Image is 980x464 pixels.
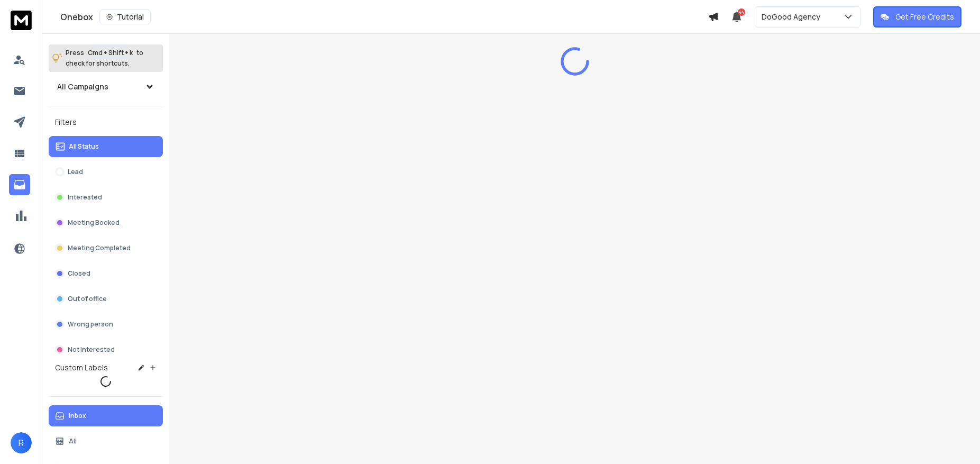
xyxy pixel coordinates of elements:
button: R [11,432,32,453]
p: Closed [68,269,90,278]
p: All [69,437,77,445]
p: Lead [68,168,83,176]
button: Inbox [49,405,163,426]
p: Get Free Credits [895,12,954,22]
p: Out of office [68,295,107,303]
button: Lead [49,161,163,183]
button: Get Free Credits [873,6,961,28]
button: Wrong person [49,314,163,335]
p: All Status [69,142,99,151]
button: Out of office [49,288,163,310]
p: Press to check for shortcuts. [66,48,143,69]
button: Tutorial [99,10,151,24]
span: 44 [738,8,745,16]
h1: All Campaigns [57,81,108,92]
div: Onebox [60,10,708,24]
button: All Status [49,136,163,157]
span: Cmd + Shift + k [86,47,134,59]
h3: Custom Labels [55,362,108,373]
p: Inbox [69,412,86,420]
h3: Filters [49,115,163,130]
p: Meeting Booked [68,219,120,227]
button: Interested [49,187,163,208]
p: Meeting Completed [68,244,131,252]
button: All Campaigns [49,76,163,97]
button: All [49,431,163,452]
p: Interested [68,193,102,202]
button: Not Interested [49,339,163,360]
p: DoGood Agency [762,12,825,22]
button: Closed [49,263,163,284]
button: Meeting Booked [49,212,163,233]
p: Wrong person [68,320,113,329]
button: Meeting Completed [49,238,163,259]
p: Not Interested [68,345,115,354]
